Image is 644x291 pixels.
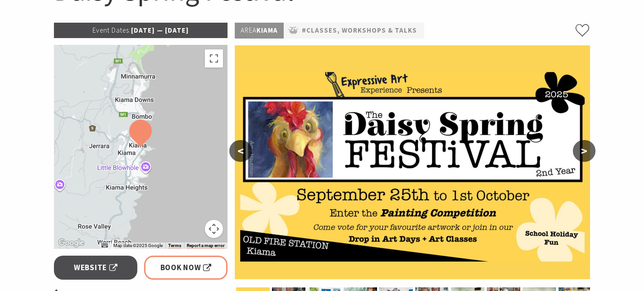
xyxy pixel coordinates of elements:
[229,140,252,162] button: <
[160,262,212,274] span: Book Now
[92,26,131,34] span: Event Dates:
[54,23,228,38] p: [DATE] — [DATE]
[187,243,225,248] a: Report a map error
[56,237,86,249] a: Open this area in Google Maps (opens a new window)
[102,242,108,249] button: Keyboard shortcuts
[302,25,417,36] a: #Classes, Workshops & Talks
[235,23,284,39] p: Kiama
[205,220,223,238] button: Map camera controls
[205,49,223,68] button: Toggle fullscreen view
[113,243,163,248] span: Map data ©2025 Google
[74,262,117,274] span: Website
[241,26,257,34] span: Area
[144,256,228,280] a: Book Now
[168,243,181,248] a: Terms (opens in new tab)
[573,140,596,162] button: >
[56,237,86,249] img: Google
[54,256,138,280] a: Website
